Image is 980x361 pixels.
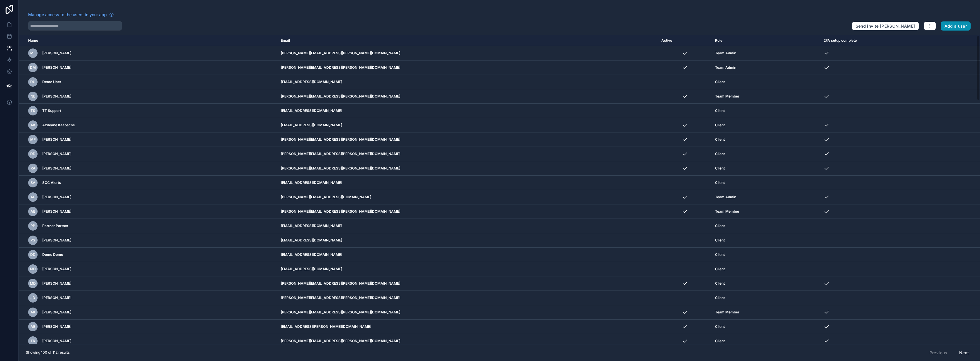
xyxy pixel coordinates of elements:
span: [PERSON_NAME] [42,137,71,142]
span: Team Member [715,310,739,315]
span: TS [31,108,35,113]
span: MP [30,137,36,142]
td: [EMAIL_ADDRESS][DOMAIN_NAME] [277,219,658,233]
span: JD [31,295,35,300]
div: scrollable content [19,35,980,344]
span: DD [30,152,36,156]
button: Send invite [PERSON_NAME] [852,21,919,31]
th: Name [19,35,277,46]
span: AK [31,310,36,315]
span: [PERSON_NAME] [42,310,71,315]
span: Demo User [42,80,61,84]
span: Team Admin [715,195,736,199]
span: RA [31,166,36,171]
span: [PERSON_NAME] [42,339,71,343]
span: SOC Alerts [42,180,61,185]
td: [PERSON_NAME][EMAIL_ADDRESS][PERSON_NAME][DOMAIN_NAME] [277,305,658,320]
span: DU [30,80,36,84]
span: Team Member [715,94,739,99]
td: [PERSON_NAME][EMAIL_ADDRESS][PERSON_NAME][DOMAIN_NAME] [277,46,658,61]
span: AB [31,209,36,214]
span: [PERSON_NAME] [42,209,71,214]
span: Client [715,324,725,329]
span: PS [31,238,35,243]
td: [PERSON_NAME][EMAIL_ADDRESS][PERSON_NAME][DOMAIN_NAME] [277,291,658,305]
span: Team Admin [715,51,736,56]
span: Ab [31,324,36,329]
span: AK [31,123,36,127]
td: [PERSON_NAME][EMAIL_ADDRESS][PERSON_NAME][DOMAIN_NAME] [277,61,658,75]
td: [EMAIL_ADDRESS][DOMAIN_NAME] [277,233,658,248]
span: Client [715,281,725,286]
td: [PERSON_NAME][EMAIL_ADDRESS][PERSON_NAME][DOMAIN_NAME] [277,276,658,291]
span: DM [30,65,36,70]
td: [EMAIL_ADDRESS][DOMAIN_NAME] [277,75,658,89]
span: TT Support [42,108,61,113]
span: ML [30,51,36,56]
span: Client [715,224,725,228]
span: [PERSON_NAME] [42,152,71,156]
span: Client [715,295,725,300]
span: [PERSON_NAME] [42,267,71,271]
span: Client [715,339,725,343]
td: [EMAIL_ADDRESS][DOMAIN_NAME] [277,262,658,276]
span: Client [715,123,725,127]
th: Email [277,35,658,46]
td: [PERSON_NAME][EMAIL_ADDRESS][PERSON_NAME][DOMAIN_NAME] [277,161,658,176]
span: Client [715,166,725,171]
td: [EMAIL_ADDRESS][DOMAIN_NAME] [277,248,658,262]
span: Showing 100 of 112 results [26,350,70,355]
td: [EMAIL_ADDRESS][DOMAIN_NAME] [277,104,658,118]
span: Team Member [715,209,739,214]
span: Client [715,180,725,185]
td: [EMAIL_ADDRESS][PERSON_NAME][DOMAIN_NAME] [277,320,658,334]
span: Client [715,267,725,271]
span: [PERSON_NAME] [42,94,71,99]
button: Next [955,348,973,358]
span: TR [31,339,35,343]
span: MD [30,281,36,286]
td: [PERSON_NAME][EMAIL_ADDRESS][PERSON_NAME][DOMAIN_NAME] [277,89,658,104]
span: DD [30,252,36,257]
span: [PERSON_NAME] [42,195,71,199]
span: Azdeane Kaabeche [42,123,75,127]
td: [PERSON_NAME][EMAIL_ADDRESS][PERSON_NAME][DOMAIN_NAME] [277,204,658,219]
span: Client [715,238,725,243]
span: Client [715,252,725,257]
span: Manage access to the users in your app [28,12,107,18]
span: [PERSON_NAME] [42,238,71,243]
td: [EMAIL_ADDRESS][DOMAIN_NAME] [277,118,658,132]
span: SA [31,180,36,185]
th: 2FA setup complete [820,35,941,46]
span: Team Admin [715,65,736,70]
span: AP [31,195,36,199]
td: [EMAIL_ADDRESS][DOMAIN_NAME] [277,176,658,190]
span: [PERSON_NAME] [42,65,71,70]
button: Add a user [941,21,971,31]
th: Active [658,35,712,46]
span: [PERSON_NAME] [42,166,71,171]
a: Manage access to the users in your app [28,12,114,18]
span: NB [31,94,36,99]
th: Role [712,35,820,46]
span: [PERSON_NAME] [42,51,71,56]
span: Client [715,108,725,113]
span: Client [715,152,725,156]
span: [PERSON_NAME] [42,281,71,286]
td: [PERSON_NAME][EMAIL_ADDRESS][PERSON_NAME][DOMAIN_NAME] [277,334,658,348]
td: [PERSON_NAME][EMAIL_ADDRESS][PERSON_NAME][DOMAIN_NAME] [277,132,658,147]
span: [PERSON_NAME] [42,324,71,329]
span: PP [31,224,35,228]
span: [PERSON_NAME] [42,295,71,300]
td: [PERSON_NAME][EMAIL_ADDRESS][PERSON_NAME][DOMAIN_NAME] [277,147,658,161]
span: Client [715,80,725,84]
span: MD [30,267,36,271]
span: Partner Partner [42,224,68,228]
span: Client [715,137,725,142]
span: Demo Demo [42,252,63,257]
td: [PERSON_NAME][EMAIL_ADDRESS][DOMAIN_NAME] [277,190,658,204]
